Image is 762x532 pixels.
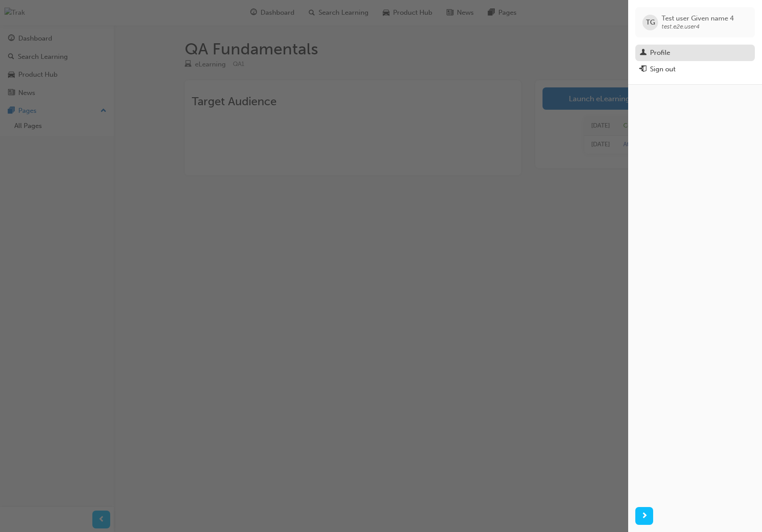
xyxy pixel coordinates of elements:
div: Sign out [650,64,675,74]
span: test.e2e.user4 [662,23,700,30]
button: Sign out [635,61,755,78]
span: next-icon [641,511,648,522]
span: TG [646,17,655,28]
a: Profile [635,45,755,61]
span: man-icon [640,49,646,57]
span: Test user Given name 4 [662,14,734,22]
span: exit-icon [640,66,646,74]
div: Profile [650,48,670,58]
